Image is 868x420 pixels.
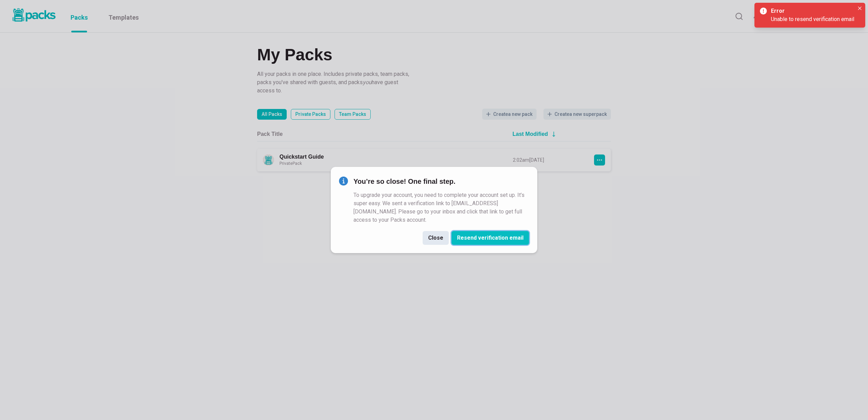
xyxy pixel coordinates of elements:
[353,191,529,224] p: To upgrade your account, you need to complete your account set up. It’s super easy. We sent a ver...
[423,231,449,245] button: Close
[452,231,529,245] button: Resend verification email
[771,15,854,23] div: Unable to resend verification email
[856,4,864,12] button: Close
[771,7,851,15] div: Error
[353,177,529,186] h2: You’re so close! One final step.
